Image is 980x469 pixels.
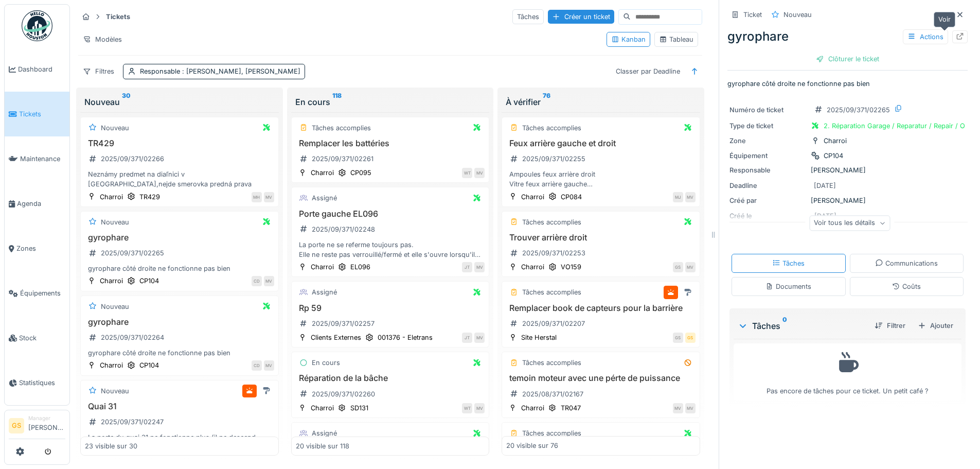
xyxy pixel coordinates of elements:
div: Nouveau [101,123,129,133]
div: CD [252,276,262,286]
div: 23 visible sur 30 [85,441,137,451]
div: MV [673,403,683,413]
div: 2025/09/371/02261 [312,154,373,164]
div: MV [264,360,274,371]
div: Site Herstal [521,333,557,342]
div: Ampoules feux arrière droit Vitre feux arrière gauche Plaque de gabarit arrière droite dessouder [506,169,696,189]
div: 2025/09/371/02265 [101,248,164,258]
div: Charroi [521,262,544,272]
div: CP084 [561,192,582,202]
div: CP104 [824,151,843,161]
div: Nouveau [101,302,129,311]
div: Tâches accomplies [522,123,581,133]
div: Charroi [824,136,847,146]
div: MV [264,192,274,202]
sup: 0 [782,320,787,332]
div: 2025/09/371/02265 [827,105,890,115]
div: Charroi [100,192,123,202]
div: Charroi [100,360,123,370]
div: JT [462,262,472,272]
div: Charroi [311,168,334,178]
a: Équipements [5,271,69,316]
div: Responsable [140,66,300,76]
div: 2025/09/371/02207 [522,319,585,328]
div: 2025/08/371/02167 [522,389,583,399]
div: Coûts [892,282,921,291]
div: Tâches [512,9,544,24]
div: MV [685,262,696,272]
div: SD131 [350,403,368,413]
div: 2025/09/371/02266 [101,154,164,164]
div: Tâches accomplies [522,217,581,227]
div: Communications [875,258,938,268]
sup: 30 [122,96,131,108]
p: gyrophare côté droite ne fonctionne pas bien [727,79,968,89]
div: [PERSON_NAME] [729,196,966,205]
div: CP104 [139,276,159,286]
div: Assigné [312,428,337,438]
div: La porte du quai 31 ne fonctionne plus (il ne descend plus) Pouvez-vous faire le nécessaire assez... [85,432,274,452]
div: En cours [312,358,340,368]
div: Clôturer le ticket [812,52,883,66]
h3: Feux arrière gauche et droit [506,138,696,148]
div: MV [685,192,696,202]
div: Manager [28,414,65,422]
div: GS [673,333,683,343]
div: Kanban [611,34,646,44]
h3: Porte gauche EL096 [296,209,485,219]
h3: gyrophare [85,317,274,327]
div: MV [685,403,696,413]
span: Équipements [20,288,65,298]
div: À vérifier [506,96,696,108]
h3: Remplacer book de capteurs pour la barrière [506,303,696,313]
a: GS Manager[PERSON_NAME] [9,414,65,439]
span: Tickets [19,109,65,119]
strong: Tickets [102,12,134,22]
div: Pas encore de tâches pour ce ticket. Un petit café ? [740,348,955,396]
div: Nouveau [101,386,129,396]
div: Ajouter [914,319,957,333]
div: Charroi [521,192,544,202]
div: Tâches [738,320,866,332]
div: CP104 [139,360,159,370]
img: Badge_color-CXgf-gQk.svg [22,10,52,41]
div: En cours [295,96,486,108]
div: CD [252,360,262,371]
div: MJ [673,192,683,202]
div: MV [264,276,274,286]
a: Agenda [5,181,69,226]
div: gyrophare côté droite ne fonctionne pas bien [85,264,274,273]
h3: TR429 [85,138,274,148]
div: Tâches accomplies [522,358,581,368]
div: Charroi [100,276,123,286]
div: Créé par [729,196,807,205]
div: gyrophare [727,27,968,46]
div: Tâches accomplies [522,428,581,438]
div: MH [252,192,262,202]
span: Zones [16,244,65,253]
div: 2025/09/371/02257 [312,319,375,328]
div: Voir [934,12,955,27]
div: Neznámy predmet na diaľnici v [GEOGRAPHIC_DATA],nejde smerovka predná prava [85,169,274,189]
div: Documents [765,282,811,291]
h3: Quai 31 [85,402,274,411]
a: Tickets [5,92,69,136]
div: TR047 [561,403,581,413]
div: GS [673,262,683,272]
span: Dashboard [18,64,65,74]
div: 20 visible sur 76 [506,441,558,451]
div: MV [474,262,485,272]
div: Nouveau [783,10,812,20]
div: gyrophare côté droite ne fonctionne pas bien [85,348,274,358]
div: Filtres [78,64,119,79]
div: Numéro de ticket [729,105,807,115]
h3: Réparation de la bâche [296,373,485,383]
a: Stock [5,316,69,360]
div: Tâches accomplies [522,287,581,297]
li: [PERSON_NAME] [28,414,65,437]
div: 2025/09/371/02255 [522,154,585,164]
div: 2025/09/371/02253 [522,248,585,258]
div: 2025/09/371/02260 [312,389,375,399]
div: WT [462,168,472,178]
div: Créer un ticket [548,10,614,24]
